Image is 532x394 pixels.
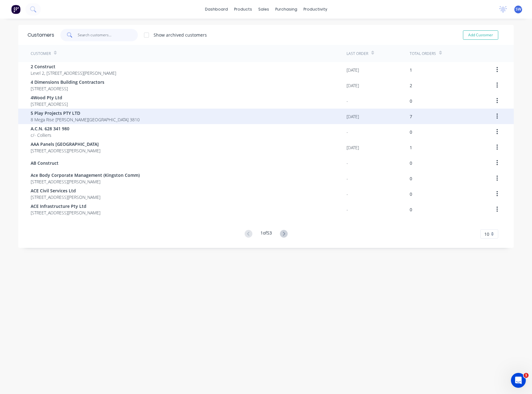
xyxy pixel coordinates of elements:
[410,144,412,151] div: 1
[31,101,68,107] span: [STREET_ADDRESS]
[347,67,359,73] div: [DATE]
[410,98,412,104] div: 0
[255,5,272,14] div: sales
[31,51,51,56] div: Customer
[347,113,359,120] div: [DATE]
[347,51,368,56] div: Last Order
[31,70,116,76] span: Level 2, [STREET_ADDRESS][PERSON_NAME]
[410,82,412,89] div: 2
[31,203,100,209] span: ACE Infrastructure Pty Ltd
[347,144,359,151] div: [DATE]
[347,129,348,135] div: -
[78,29,138,41] input: Search customers...
[347,82,359,89] div: [DATE]
[410,67,412,73] div: 1
[28,31,54,39] div: Customers
[484,231,489,237] span: 10
[202,5,231,14] a: dashboard
[31,132,69,138] span: c/- Colliers
[347,191,348,197] div: -
[31,116,140,123] span: 8 Mega Rise [PERSON_NAME][GEOGRAPHIC_DATA] 3810
[31,187,100,194] span: ACE Civil Services Ltd
[410,175,412,182] div: 0
[463,30,498,40] button: Add Customer
[31,85,104,92] span: [STREET_ADDRESS]
[31,125,69,132] span: A.C.N. 628 341 980
[31,178,140,185] span: [STREET_ADDRESS][PERSON_NAME]
[31,141,100,147] span: AAA Panels [GEOGRAPHIC_DATA]
[31,94,68,101] span: 4Wood Pty Ltd
[272,5,300,14] div: purchasing
[31,209,100,216] span: [STREET_ADDRESS][PERSON_NAME]
[231,5,255,14] div: products
[410,113,412,120] div: 7
[347,175,348,182] div: -
[31,172,140,178] span: Ace Body Corporate Management (Kingston Comm)
[524,373,529,378] span: 1
[260,230,272,239] div: 1 of 53
[511,373,526,388] iframe: Intercom live chat
[516,7,521,12] span: SW
[410,206,412,213] div: 0
[31,160,59,166] span: AB Construct
[154,32,207,38] div: Show archived customers
[31,147,100,154] span: [STREET_ADDRESS][PERSON_NAME]
[31,194,100,200] span: [STREET_ADDRESS][PERSON_NAME]
[410,160,412,166] div: 0
[347,98,348,104] div: -
[300,5,330,14] div: productivity
[347,206,348,213] div: -
[31,110,140,116] span: 5 Play Projects PTY LTD
[11,5,20,14] img: Factory
[410,191,412,197] div: 0
[410,51,436,56] div: Total Orders
[347,160,348,166] div: -
[31,63,116,70] span: 2 Construct
[31,79,104,85] span: 4 Dimensions Building Contractors
[410,129,412,135] div: 0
